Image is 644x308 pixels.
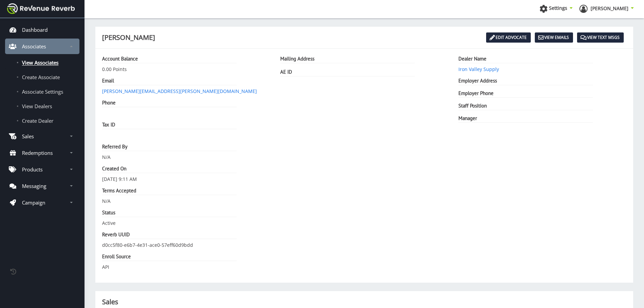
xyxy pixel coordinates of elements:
[22,133,34,140] p: Sales
[579,5,634,15] a: [PERSON_NAME]
[579,5,588,13] img: ph-profile.png
[5,145,79,161] a: Redemptions
[5,99,79,113] a: View Dealers
[458,102,593,110] dt: Staff Position
[102,121,237,129] dt: Tax ID
[577,32,624,43] a: View Text Msgs
[102,209,237,217] dt: Status
[22,199,45,206] p: Campaign
[102,231,237,239] dt: Reverb UUID
[102,220,270,227] dd: Active
[102,99,237,107] dt: Phone
[102,253,237,261] dt: Enroll Source
[102,176,270,183] dd: [DATE] 9:11 AM
[22,183,46,189] p: Messaging
[102,66,270,73] dd: 0.00 Points
[22,74,60,80] span: Create Associate
[102,297,118,306] strong: Sales
[5,70,79,84] a: Create Associate
[22,166,43,173] p: Products
[458,115,593,123] dt: Manager
[458,77,593,85] dt: Employer Address
[102,143,237,151] dt: Referred By
[5,85,79,98] a: Associate Settings
[102,198,270,205] dd: N/A
[5,22,79,38] a: Dashboard
[5,56,79,69] a: View Associates
[5,128,79,144] a: Sales
[535,32,573,43] a: View Emails
[102,77,237,85] dt: Email
[5,162,79,177] a: Products
[5,114,79,127] a: Create Dealer
[102,264,270,270] dd: API
[5,39,79,54] a: Associates
[5,195,79,210] a: Campaign
[22,88,63,95] span: Associate Settings
[102,154,270,161] dd: N/A
[458,90,593,98] dt: Employer Phone
[280,55,415,63] dt: Mailing Address
[22,103,52,110] span: View Dealers
[22,117,53,124] span: Create Dealer
[22,149,53,156] p: Redemptions
[102,242,270,248] dd: d0cc5f80-e6b7-4e31-ace0-57eff60d9bdd
[22,26,48,33] p: Dashboard
[458,55,593,63] dt: Dealer Name
[102,55,138,62] b: Account Balance
[7,3,75,14] img: navbar brand
[22,43,46,50] p: Associates
[458,66,499,72] a: Iron Valley Supply
[102,88,257,94] a: [PERSON_NAME][EMAIL_ADDRESS][PERSON_NAME][DOMAIN_NAME]
[486,32,531,43] a: Edit Advocate
[591,5,628,11] span: [PERSON_NAME]
[549,5,567,11] span: Settings
[102,187,237,195] dt: Terms Accepted
[102,33,155,42] strong: [PERSON_NAME]
[280,69,415,76] dt: AE ID
[5,178,79,194] a: Messaging
[22,59,58,66] span: View Associates
[540,5,573,15] a: Settings
[102,165,237,173] dt: Created On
